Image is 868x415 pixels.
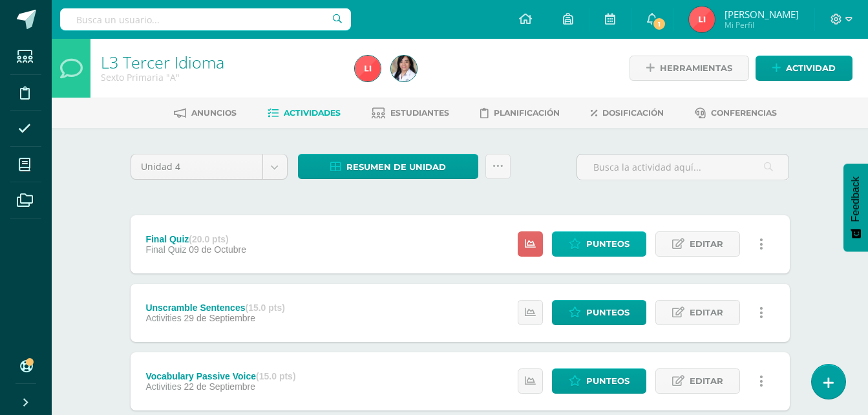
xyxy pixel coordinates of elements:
[552,231,646,257] a: Punteos
[756,56,852,81] a: Actividad
[591,103,664,123] a: Dosificación
[256,371,295,381] strong: (15.0 pts)
[602,108,664,118] span: Dosificación
[189,234,228,244] strong: (20.0 pts)
[552,368,646,394] a: Punteos
[298,154,478,179] a: Resumen de unidad
[586,369,630,393] span: Punteos
[577,154,789,180] input: Busca la actividad aquí...
[101,51,224,73] a: L3 Tercer Idioma
[690,232,723,256] span: Editar
[101,71,339,83] div: Sexto Primaria 'A'
[145,381,181,392] span: Activities
[652,17,666,31] span: 1
[695,103,777,123] a: Conferencias
[850,176,862,222] span: Feedback
[390,108,449,118] span: Estudiantes
[372,103,449,123] a: Estudiantes
[786,56,836,80] span: Actividad
[586,232,630,256] span: Punteos
[660,56,732,80] span: Herramientas
[843,164,868,251] button: Feedback - Mostrar encuesta
[145,371,295,381] div: Vocabulary Passive Voice
[60,8,351,30] input: Busca un usuario...
[268,103,341,123] a: Actividades
[690,369,723,393] span: Editar
[174,103,237,123] a: Anuncios
[145,234,246,244] div: Final Quiz
[145,244,186,255] span: Final Quiz
[725,8,799,21] span: [PERSON_NAME]
[630,56,749,81] a: Herramientas
[145,313,181,323] span: Activities
[131,154,287,179] a: Unidad 4
[101,53,339,71] h1: L3 Tercer Idioma
[355,56,381,81] img: 01dd2756ea9e2b981645035e79ba90e3.png
[552,300,646,325] a: Punteos
[494,108,560,118] span: Planificación
[725,19,799,30] span: Mi Perfil
[690,301,723,325] span: Editar
[245,303,284,313] strong: (15.0 pts)
[184,313,256,323] span: 29 de Septiembre
[391,56,417,81] img: 370ed853a3a320774bc16059822190fc.png
[184,381,256,392] span: 22 de Septiembre
[189,244,246,255] span: 09 de Octubre
[145,303,285,313] div: Unscramble Sentences
[346,155,446,179] span: Resumen de unidad
[480,103,560,123] a: Planificación
[689,6,715,32] img: 01dd2756ea9e2b981645035e79ba90e3.png
[284,108,341,118] span: Actividades
[141,154,253,179] span: Unidad 4
[711,108,777,118] span: Conferencias
[191,108,237,118] span: Anuncios
[586,301,630,325] span: Punteos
